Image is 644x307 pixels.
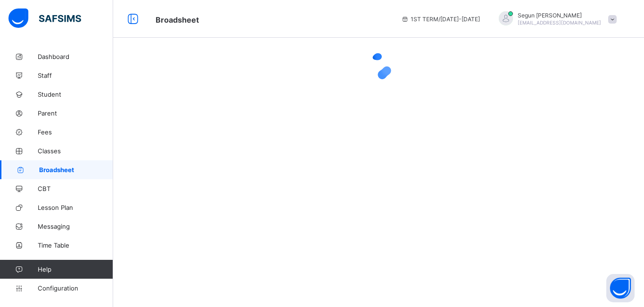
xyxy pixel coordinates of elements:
span: Time Table [38,241,113,249]
span: CBT [38,185,113,192]
span: Staff [38,72,113,79]
span: Messaging [38,223,113,230]
span: Lesson Plan [38,204,113,211]
div: SegunOlugbenga [489,11,621,27]
span: Fees [38,128,113,136]
span: Dashboard [38,53,113,60]
span: Configuration [38,284,113,292]
span: [EMAIL_ADDRESS][DOMAIN_NAME] [518,20,601,25]
img: safsims [8,8,81,28]
span: Broadsheet [156,15,199,25]
span: Segun [PERSON_NAME] [518,12,601,19]
span: Classes [38,147,113,155]
span: Parent [38,109,113,117]
span: Help [38,266,113,273]
span: Broadsheet [39,166,113,174]
span: Student [38,91,113,98]
button: Open asap [606,274,635,302]
span: session/term information [401,16,480,23]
